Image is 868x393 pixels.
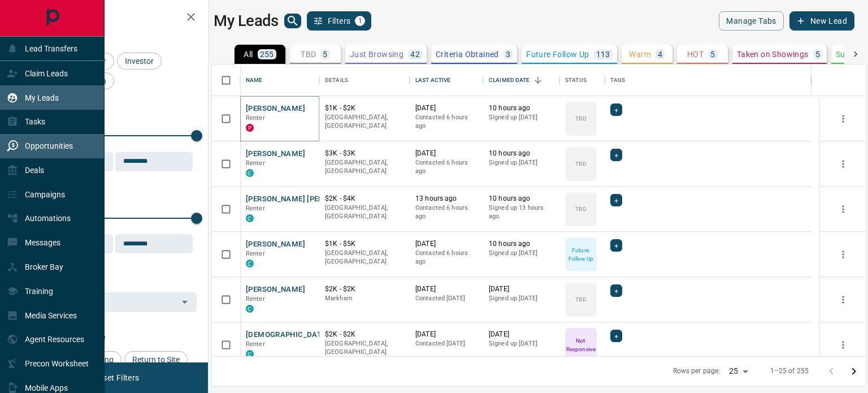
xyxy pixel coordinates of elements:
button: [PERSON_NAME] [PERSON_NAME] [246,194,366,205]
button: more [835,291,852,308]
button: Manage Tabs [719,11,783,31]
span: Renter [246,295,265,303]
button: Open [177,294,193,310]
p: TBD [575,159,586,168]
p: 5 [815,50,820,58]
div: property.ca [246,124,254,132]
p: TBD [575,114,586,123]
span: Renter [246,159,265,167]
div: Details [325,64,348,96]
button: more [835,201,852,218]
p: [GEOGRAPHIC_DATA], [GEOGRAPHIC_DATA] [325,339,404,357]
div: condos.ca [246,169,254,177]
p: 255 [260,50,274,58]
div: Tags [610,64,626,96]
p: 113 [596,50,610,58]
p: HOT [687,50,704,58]
div: condos.ca [246,350,254,358]
p: 10 hours ago [489,194,554,204]
span: Investor [121,57,158,66]
div: condos.ca [246,305,254,313]
div: + [610,284,622,297]
p: [DATE] [489,330,554,339]
button: Sort [530,72,546,88]
button: [DEMOGRAPHIC_DATA][PERSON_NAME] [246,330,388,340]
p: 42 [410,50,420,58]
div: Return to Site [124,351,188,368]
p: [DATE] [415,239,478,249]
span: + [614,195,618,206]
span: Renter [246,205,265,212]
p: Markham [325,294,404,303]
div: + [610,149,622,161]
p: Contacted [DATE] [415,294,478,303]
p: TBD [575,205,586,213]
div: Status [565,64,587,96]
p: $2K - $2K [325,284,404,294]
p: TBD [301,50,316,58]
p: Criteria Obtained [436,50,499,58]
p: [DATE] [489,284,554,294]
span: + [614,104,618,115]
p: Contacted [DATE] [415,339,478,348]
span: + [614,285,618,296]
p: Signed up [DATE] [489,158,554,167]
span: + [614,240,618,251]
p: $3K - $3K [325,149,404,158]
div: Claimed Date [489,64,530,96]
button: more [835,246,852,263]
p: $2K - $4K [325,194,404,204]
span: + [614,330,618,342]
p: Signed up [DATE] [489,113,554,122]
p: [DATE] [415,330,478,339]
div: Name [246,64,263,96]
span: Renter [246,114,265,122]
div: Last Active [415,64,450,96]
div: + [610,194,622,206]
p: Contacted 6 hours ago [415,113,478,131]
p: Not Responsive [566,336,596,353]
p: Signed up 13 hours ago [489,204,554,221]
p: All [244,50,253,58]
div: Details [319,64,410,96]
div: + [610,330,622,342]
p: 3 [506,50,510,58]
p: 1–25 of 255 [770,366,809,376]
span: Return to Site [128,355,184,364]
button: Reset Filters [86,368,146,387]
p: $2K - $2K [325,330,404,339]
p: [DATE] [415,103,478,113]
p: Rows per page: [673,366,721,376]
span: Renter [246,250,265,257]
p: 5 [710,50,715,58]
p: Warm [629,50,651,58]
p: 10 hours ago [489,149,554,158]
div: + [610,239,622,252]
button: [PERSON_NAME] [246,149,305,159]
button: more [835,110,852,127]
h2: Filters [36,11,197,25]
div: + [610,103,622,116]
p: $1K - $5K [325,239,404,249]
p: Future Follow Up [566,246,596,263]
p: [GEOGRAPHIC_DATA], [GEOGRAPHIC_DATA] [325,158,404,176]
p: Contacted 6 hours ago [415,158,478,176]
div: condos.ca [246,260,254,267]
p: 10 hours ago [489,103,554,113]
p: [DATE] [415,149,478,158]
div: Name [240,64,319,96]
div: Claimed Date [483,64,559,96]
p: [GEOGRAPHIC_DATA], [GEOGRAPHIC_DATA] [325,113,404,131]
p: [DATE] [415,284,478,294]
p: TBD [575,295,586,304]
button: more [835,156,852,172]
button: [PERSON_NAME] [246,103,305,114]
button: [PERSON_NAME] [246,239,305,250]
p: Future Follow Up [526,50,589,58]
p: $1K - $2K [325,103,404,113]
p: Contacted 6 hours ago [415,204,478,221]
button: search button [284,14,301,28]
h1: My Leads [214,12,279,30]
p: Signed up [DATE] [489,294,554,303]
span: Renter [246,340,265,348]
